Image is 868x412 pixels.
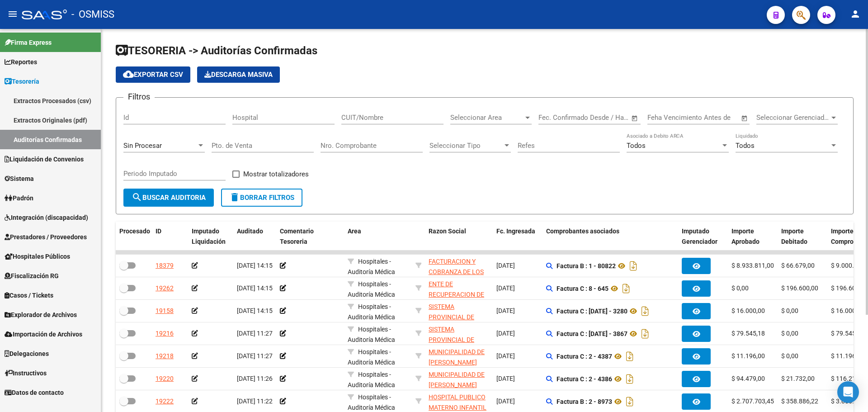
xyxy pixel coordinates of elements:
input: Start date [538,114,568,122]
span: $ 8.933.811,00 [731,262,774,269]
span: [DATE] 11:22 [237,398,273,405]
span: Padrón [5,193,33,203]
strong: Factura B : 1 - 80822 [557,262,616,270]
span: [DATE] [496,330,515,337]
span: $ 79.545,18 [731,330,765,337]
strong: Factura C : 2 - 4387 [557,353,612,360]
span: [DATE] 14:15 [237,307,273,314]
span: Todos [627,142,646,150]
span: Razon Social [429,227,466,235]
span: Importe Debitado [781,227,807,245]
mat-icon: cloud_download [123,69,134,80]
button: Open calendar [630,113,640,123]
span: Comentario Tesoreria [280,227,314,245]
span: MUNICIPALIDAD DE [PERSON_NAME] [429,348,485,366]
div: 19216 [156,328,174,339]
span: Hospitales - Auditoría Médica [348,280,395,298]
i: Descargar documento [624,372,636,386]
span: Imputado Liquidación [192,227,226,245]
span: [DATE] [496,352,515,360]
div: 19262 [156,283,174,294]
span: [DATE] [496,307,515,314]
span: [DATE] 14:15 [237,284,273,292]
datatable-header-cell: Imputado Gerenciador [678,222,728,251]
span: Seleccionar Area [450,114,524,122]
span: $ 0,00 [781,330,798,337]
mat-icon: menu [7,9,18,19]
span: Sin Procesar [123,142,162,150]
span: [DATE] [496,375,515,382]
span: $ 358.886,22 [781,398,818,405]
input: End date [576,114,620,122]
datatable-header-cell: Comentario Tesoreria [276,222,344,251]
span: Firma Express [5,38,52,47]
span: [DATE] 11:27 [237,330,273,337]
div: - 33999001489 [429,369,489,388]
span: $ 21.732,00 [781,375,815,382]
span: [DATE] 11:27 [237,352,273,360]
span: $ 0,00 [731,284,749,292]
span: Delegaciones [5,349,49,359]
span: Hospitales - Auditoría Médica [348,303,395,321]
span: Mostrar totalizadores [243,169,309,180]
i: Descargar documento [624,349,636,364]
datatable-header-cell: Importe Debitado [778,222,827,251]
span: Fiscalización RG [5,271,59,281]
datatable-header-cell: Imputado Liquidación [188,222,233,251]
div: 19218 [156,351,174,361]
datatable-header-cell: Razon Social [425,222,493,251]
span: Hospitales - Auditoría Médica [348,326,395,343]
span: Datos de contacto [5,388,64,398]
span: Comprobantes asociados [546,227,619,235]
span: Explorador de Archivos [5,310,77,320]
span: Importe Aprobado [731,227,759,245]
button: Descarga Masiva [197,66,280,83]
span: Borrar Filtros [229,194,294,202]
span: $ 11.196,00 [831,352,864,360]
span: Hospitales - Auditoría Médica [348,258,395,275]
span: [DATE] 14:15 [237,262,273,269]
span: Seleccionar Gerenciador [756,114,830,122]
span: Instructivos [5,368,47,378]
span: Descarga Masiva [204,71,273,79]
datatable-header-cell: Comprobantes asociados [542,222,678,251]
i: Descargar documento [639,327,651,341]
span: Liquidación de Convenios [5,154,84,164]
h3: Filtros [123,90,155,103]
span: $ 2.707.703,45 [731,398,774,405]
span: Hospitales Públicos [5,251,70,261]
span: $ 0,00 [781,352,798,360]
i: Descargar documento [627,259,639,273]
datatable-header-cell: Importe Aprobado [728,222,778,251]
span: Sistema [5,174,34,184]
datatable-header-cell: Fc. Ingresada [493,222,542,251]
mat-icon: person [850,9,861,19]
span: SISTEMA PROVINCIAL DE SALUD [429,303,474,331]
span: Integración (discapacidad) [5,213,88,223]
div: - 30691822849 [429,302,489,321]
span: Seleccionar Tipo [429,142,503,150]
span: [DATE] 11:26 [237,375,273,382]
span: $ 16.000,00 [831,307,864,314]
span: TESORERIA -> Auditorías Confirmadas [116,44,317,57]
app-download-masive: Descarga masiva de comprobantes (adjuntos) [197,66,280,83]
span: $ 196.600,00 [781,284,818,292]
span: Hospitales - Auditoría Médica [348,393,395,411]
span: $ 196.600,00 [831,284,868,292]
div: 19220 [156,374,174,384]
span: Hospitales - Auditoría Médica [348,371,395,388]
div: - 30715497456 [429,256,489,275]
span: Buscar Auditoria [132,194,206,202]
span: MUNICIPALIDAD DE [PERSON_NAME] [429,371,485,388]
span: $ 94.479,00 [731,375,765,382]
span: $ 11.196,00 [731,352,765,360]
button: Open calendar [740,113,750,123]
span: ENTE DE RECUPERACION DE FONDOS PARA EL FORTALECIMIENTO DEL SISTEMA DE SALUD DE MENDOZA (REFORSAL)... [429,280,488,350]
strong: Factura B : 2 - 8973 [557,398,612,405]
strong: Factura C : [DATE] - 3280 [557,308,627,315]
datatable-header-cell: Auditado [233,222,276,251]
i: Descargar documento [639,304,651,318]
span: Hospitales - Auditoría Médica [348,348,395,366]
button: Buscar Auditoria [123,189,214,207]
span: Reportes [5,57,37,67]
